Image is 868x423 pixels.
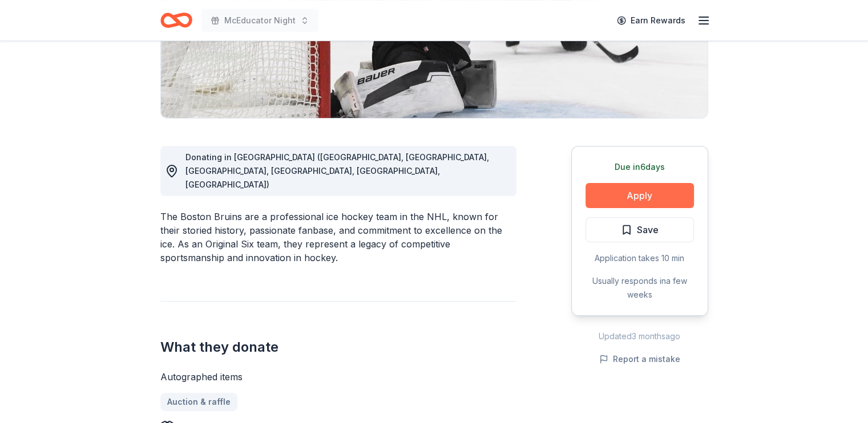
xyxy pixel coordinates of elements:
[586,217,694,242] button: Save
[586,160,694,174] div: Due in 6 days
[610,10,692,31] a: Earn Rewards
[571,330,708,343] div: Updated 3 months ago
[599,352,680,366] button: Report a mistake
[160,393,237,411] a: Auction & raffle
[160,7,192,34] a: Home
[160,338,516,356] h2: What they donate
[201,9,318,32] button: McEducator Night
[586,183,694,208] button: Apply
[224,14,296,27] span: McEducator Night
[160,210,516,265] div: The Boston Bruins are a professional ice hockey team in the NHL, known for their storied history,...
[586,274,694,302] div: Usually responds in a few weeks
[160,370,516,384] div: Autographed items
[637,222,659,237] span: Save
[586,251,694,265] div: Application takes 10 min
[185,152,489,189] span: Donating in [GEOGRAPHIC_DATA] ([GEOGRAPHIC_DATA], [GEOGRAPHIC_DATA], [GEOGRAPHIC_DATA], [GEOGRAPH...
